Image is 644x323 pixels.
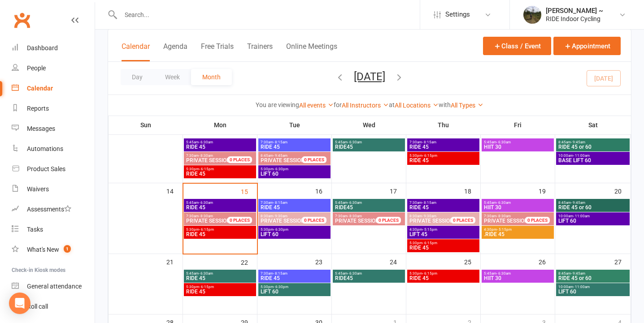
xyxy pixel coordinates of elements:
[539,254,555,269] div: 26
[558,201,628,205] span: 8:45am
[445,4,470,25] span: Settings
[395,102,439,109] a: All Locations
[354,70,385,83] button: [DATE]
[484,218,528,224] span: PRIVATE SESSION
[260,167,329,171] span: 5:30pm
[335,276,403,281] span: RIDE45
[12,276,95,297] a: General attendance kiosk mode
[409,228,478,232] span: 4:30pm
[227,156,252,163] div: 0 PLACES
[409,271,478,276] span: 5:30pm
[342,102,389,109] a: All Instructors
[260,205,329,210] span: RIDE 45
[409,154,478,158] span: 5:30pm
[118,9,420,21] input: Search...
[186,205,254,210] span: RIDE 45
[12,199,95,220] a: Assessments
[260,228,329,232] span: 5:30pm
[121,69,154,85] button: Day
[260,276,329,281] span: RIDE 45
[496,214,511,218] span: - 8:30am
[186,285,254,289] span: 5:30pm
[481,116,555,134] th: Fri
[348,140,362,144] span: - 6:30am
[409,218,454,224] span: PRIVATE SESSION
[483,232,552,237] span: .RIDE 45
[483,271,552,276] span: 5:45am
[186,271,254,276] span: 5:45am
[12,220,95,240] a: Tasks
[558,276,628,281] span: RIDE 45 or 60
[260,144,329,150] span: RIDE 45
[389,101,395,108] strong: at
[558,218,628,224] span: LIFT 60
[274,285,288,289] span: - 6:30pm
[186,140,254,144] span: 5:45am
[186,154,238,158] span: 7:30am
[273,140,287,144] span: - 8:15am
[227,217,252,224] div: 0 PLACES
[27,246,59,253] div: What's New
[273,271,287,276] span: - 8:15am
[571,271,585,276] span: - 9:45am
[186,144,254,150] span: RIDE 45
[27,105,49,112] div: Reports
[260,271,329,276] span: 7:30am
[422,154,437,158] span: - 6:15pm
[12,179,95,199] a: Waivers
[571,140,585,144] span: - 9:45am
[199,214,213,218] span: - 8:30am
[483,37,551,55] button: Class / Event
[27,303,48,310] div: Roll call
[12,159,95,179] a: Product Sales
[409,241,478,245] span: 5:30pm
[186,228,254,232] span: 5:30pm
[186,214,238,218] span: 7:30am
[27,145,63,152] div: Automations
[163,42,187,61] button: Agenda
[260,285,329,289] span: 5:30pm
[247,42,273,61] button: Trainers
[241,254,257,269] div: 22
[335,201,403,205] span: 5:45am
[483,201,552,205] span: 5:45am
[12,99,95,119] a: Reports
[27,185,49,193] div: Waivers
[286,42,337,61] button: Online Meetings
[109,116,183,134] th: Sun
[558,158,628,163] span: BASE LIFT 60
[409,158,478,163] span: RIDE 45
[186,167,254,171] span: 5:30pm
[335,140,403,144] span: 5:45am
[27,125,55,132] div: Messages
[483,205,552,210] span: HIIT 30
[409,140,478,144] span: 7:30am
[546,7,603,15] div: [PERSON_NAME] ~
[439,101,451,108] strong: with
[422,140,436,144] span: - 8:15am
[558,140,628,144] span: 8:45am
[12,139,95,159] a: Automations
[555,116,631,134] th: Sat
[573,214,590,218] span: - 11:00am
[409,245,478,250] span: RIDE 45
[199,167,214,171] span: - 6:15pm
[273,201,287,205] span: - 8:15am
[409,276,478,281] span: RIDE 45
[183,116,257,134] th: Mon
[27,44,58,52] div: Dashboard
[199,201,213,205] span: - 6:30am
[335,218,379,224] span: PRIVATE SESSION
[191,69,232,85] button: Month
[166,254,183,269] div: 21
[483,214,536,218] span: 7:30am
[571,201,585,205] span: - 9:45am
[260,232,329,237] span: LIFT 60
[9,293,30,314] div: Open Intercom Messenger
[241,184,257,198] div: 15
[390,254,406,269] div: 24
[261,218,305,224] span: PRIVATE SESSION
[186,157,231,164] span: PRIVATE SESSION
[27,283,82,290] div: General attendance
[558,214,628,218] span: 10:00am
